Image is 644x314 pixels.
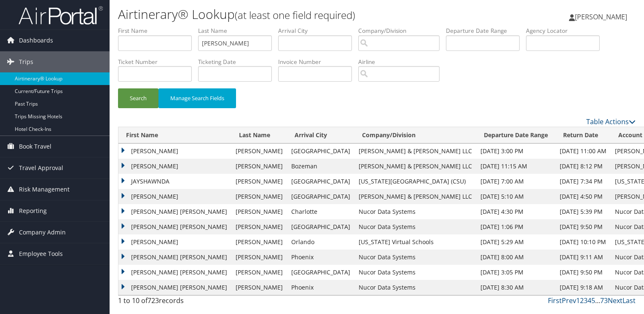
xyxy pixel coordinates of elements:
[555,234,611,250] td: [DATE] 10:10 PM
[354,189,476,204] td: [PERSON_NAME] & [PERSON_NAME] LLC
[287,219,354,234] td: [GEOGRAPHIC_DATA]
[118,219,231,234] td: [PERSON_NAME] [PERSON_NAME]
[584,296,588,305] a: 3
[287,174,354,189] td: [GEOGRAPHIC_DATA]
[118,280,231,295] td: [PERSON_NAME] [PERSON_NAME]
[287,250,354,265] td: Phoenix
[287,204,354,219] td: Charlotte
[476,204,555,219] td: [DATE] 4:30 PM
[19,157,63,178] span: Travel Approval
[231,159,287,174] td: [PERSON_NAME]
[278,27,358,35] label: Arrival City
[555,189,611,204] td: [DATE] 4:50 PM
[576,296,580,305] a: 1
[476,174,555,189] td: [DATE] 7:00 AM
[358,58,446,66] label: Airline
[118,27,198,35] label: First Name
[19,243,63,264] span: Employee Tools
[354,265,476,280] td: Nucor Data Systems
[354,144,476,159] td: [PERSON_NAME] & [PERSON_NAME] LLC
[231,219,287,234] td: [PERSON_NAME]
[118,58,198,66] label: Ticket Number
[354,204,476,219] td: Nucor Data Systems
[19,200,47,221] span: Reporting
[287,234,354,250] td: Orlando
[591,296,595,305] a: 5
[476,234,555,250] td: [DATE] 5:29 AM
[476,265,555,280] td: [DATE] 3:05 PM
[158,88,236,108] button: Manage Search Fields
[476,127,555,144] th: Departure Date Range: activate to sort column ascending
[118,174,231,189] td: JAYSHAWNDA
[19,179,70,200] span: Risk Management
[555,265,611,280] td: [DATE] 9:50 PM
[358,27,446,35] label: Company/Division
[118,189,231,204] td: [PERSON_NAME]
[354,234,476,250] td: [US_STATE] Virtual Schools
[231,174,287,189] td: [PERSON_NAME]
[278,58,358,66] label: Invoice Number
[19,5,103,25] img: airportal-logo.png
[354,159,476,174] td: [PERSON_NAME] & [PERSON_NAME] LLC
[569,4,636,29] a: [PERSON_NAME]
[19,30,53,51] span: Dashboards
[608,296,623,305] a: Next
[235,8,355,22] small: (at least one field required)
[555,127,611,144] th: Return Date: activate to sort column ascending
[555,219,611,234] td: [DATE] 9:50 PM
[555,159,611,174] td: [DATE] 8:12 PM
[476,144,555,159] td: [DATE] 3:00 PM
[287,280,354,295] td: Phoenix
[476,280,555,295] td: [DATE] 8:30 AM
[231,127,287,144] th: Last Name: activate to sort column ascending
[19,136,51,157] span: Book Travel
[118,234,231,250] td: [PERSON_NAME]
[148,296,159,305] span: 723
[287,189,354,204] td: [GEOGRAPHIC_DATA]
[354,250,476,265] td: Nucor Data Systems
[595,296,600,305] span: …
[555,250,611,265] td: [DATE] 9:11 AM
[446,27,526,35] label: Departure Date Range
[555,144,611,159] td: [DATE] 11:00 AM
[231,204,287,219] td: [PERSON_NAME]
[586,117,636,126] a: Table Actions
[555,280,611,295] td: [DATE] 9:18 AM
[287,265,354,280] td: [GEOGRAPHIC_DATA]
[118,127,231,144] th: First Name: activate to sort column ascending
[354,127,476,144] th: Company/Division
[198,27,278,35] label: Last Name
[575,12,627,21] span: [PERSON_NAME]
[19,51,33,72] span: Trips
[231,234,287,250] td: [PERSON_NAME]
[476,250,555,265] td: [DATE] 8:00 AM
[354,174,476,189] td: [US_STATE][GEOGRAPHIC_DATA] (CSU)
[287,144,354,159] td: [GEOGRAPHIC_DATA]
[562,296,576,305] a: Prev
[476,159,555,174] td: [DATE] 11:15 AM
[118,88,158,108] button: Search
[623,296,636,305] a: Last
[354,280,476,295] td: Nucor Data Systems
[118,144,231,159] td: [PERSON_NAME]
[231,250,287,265] td: [PERSON_NAME]
[354,219,476,234] td: Nucor Data Systems
[476,189,555,204] td: [DATE] 5:10 AM
[287,159,354,174] td: Bozeman
[231,144,287,159] td: [PERSON_NAME]
[555,174,611,189] td: [DATE] 7:34 PM
[198,58,278,66] label: Ticketing Date
[555,204,611,219] td: [DATE] 5:39 PM
[19,222,66,243] span: Company Admin
[580,296,584,305] a: 2
[118,250,231,265] td: [PERSON_NAME] [PERSON_NAME]
[118,295,238,310] div: 1 to 10 of records
[600,296,608,305] a: 73
[231,189,287,204] td: [PERSON_NAME]
[118,5,463,23] h1: Airtinerary® Lookup
[476,219,555,234] td: [DATE] 1:06 PM
[287,127,354,144] th: Arrival City: activate to sort column ascending
[231,265,287,280] td: [PERSON_NAME]
[588,296,591,305] a: 4
[526,27,606,35] label: Agency Locator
